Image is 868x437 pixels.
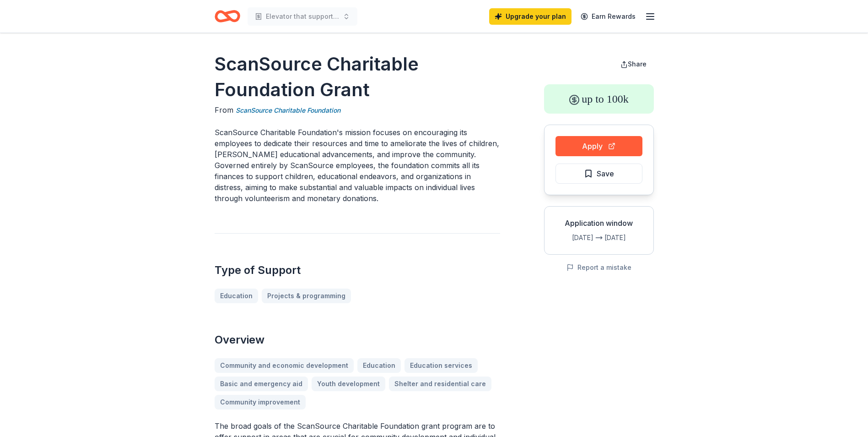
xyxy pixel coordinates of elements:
[575,8,641,25] a: Earn Rewards
[555,136,642,156] button: Apply
[597,168,614,180] span: Save
[215,333,500,347] h2: Overview
[544,84,654,114] div: up to 100k
[215,51,500,103] h1: ScanSource Charitable Foundation Grant
[215,127,500,204] p: ScanSource Charitable Foundation's mission focuses on encouraging its employees to dedicate their...
[215,263,500,278] h2: Type of Support
[248,7,357,26] button: Elevator that supports beneficiaries with disabilities
[215,289,258,303] a: Education
[604,232,646,243] div: [DATE]
[552,232,593,243] div: [DATE]
[628,60,647,68] span: Share
[566,262,631,273] button: Report a mistake
[489,8,571,25] a: Upgrade your plan
[236,105,340,116] a: ScanSource Charitable Foundation
[613,55,654,73] button: Share
[262,289,351,303] a: Projects & programming
[266,11,339,22] span: Elevator that supports beneficiaries with disabilities
[555,164,642,184] button: Save
[552,218,646,229] div: Application window
[215,5,240,27] a: Home
[215,104,500,116] div: From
